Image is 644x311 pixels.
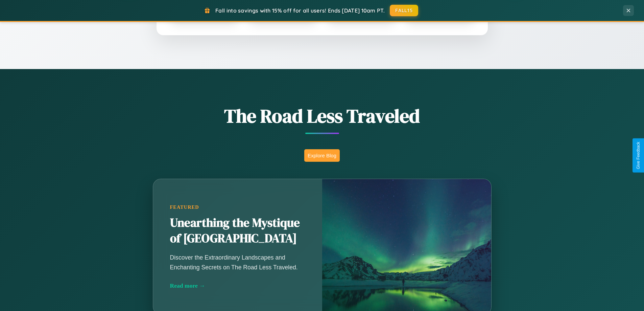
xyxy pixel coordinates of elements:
h2: Unearthing the Mystique of [GEOGRAPHIC_DATA] [170,215,305,246]
div: Read more → [170,282,305,289]
button: FALL15 [390,5,418,16]
button: Explore Blog [304,149,340,162]
p: Discover the Extraordinary Landscapes and Enchanting Secrets on The Road Less Traveled. [170,253,305,272]
span: Fall into savings with 15% off for all users! Ends [DATE] 10am PT. [215,7,385,14]
div: Give Feedback [636,142,641,169]
div: Featured [170,204,305,210]
h1: The Road Less Traveled [119,103,525,129]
